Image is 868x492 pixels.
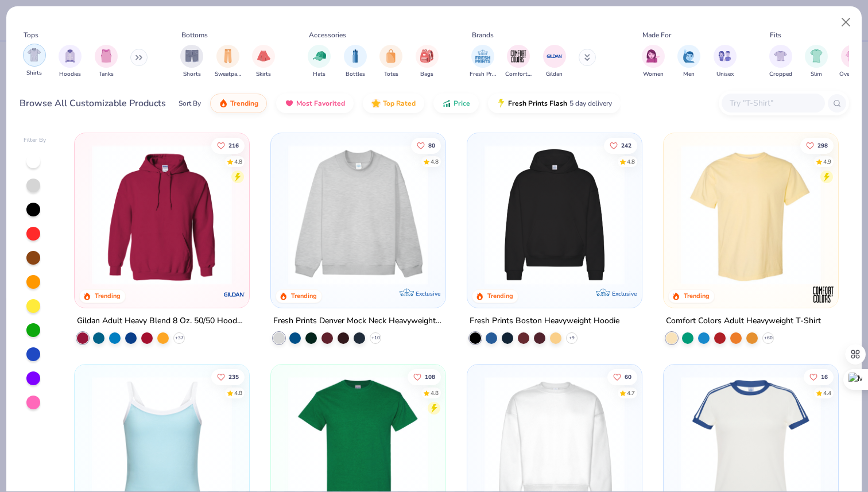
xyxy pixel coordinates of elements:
button: filter button [344,45,367,79]
div: filter for Tanks [95,45,118,79]
button: Most Favorited [276,94,354,113]
img: 029b8af0-80e6-406f-9fdc-fdf898547912 [675,145,827,285]
div: filter for Totes [379,45,402,79]
div: filter for Oversized [839,45,865,79]
span: 235 [229,374,239,379]
span: Hats [313,70,325,79]
button: Close [835,11,857,33]
div: 4.8 [235,389,243,397]
div: Comfort Colors Adult Heavyweight T-Shirt [666,314,821,328]
button: filter button [59,45,82,79]
button: Top Rated [363,94,424,113]
span: 60 [625,374,631,379]
div: filter for Women [642,45,665,79]
span: 216 [229,142,239,148]
img: Men Image [683,49,695,63]
div: 4.9 [823,157,831,166]
span: Gildan [546,70,563,79]
img: Sweatpants Image [222,49,234,63]
span: Oversized [839,70,865,79]
span: 298 [817,142,828,148]
button: filter button [505,45,532,79]
img: Comfort Colors Image [510,48,527,65]
button: filter button [470,45,496,79]
img: Unisex Image [718,49,731,63]
img: Shorts Image [185,49,199,63]
div: filter for Fresh Prints [470,45,496,79]
img: Bottles Image [349,49,362,63]
span: Comfort Colors [505,70,532,79]
input: Try "T-Shirt" [728,96,817,110]
span: Bottles [346,70,365,79]
span: Fresh Prints Flash [508,99,567,108]
div: 4.8 [235,157,243,166]
span: 242 [621,142,631,148]
div: Accessories [309,30,346,40]
span: Tanks [99,70,114,79]
span: Hoodies [59,70,81,79]
div: filter for Bottles [344,45,367,79]
span: Exclusive [416,290,440,297]
span: Men [683,70,695,79]
div: Fresh Prints Denver Mock Neck Heavyweight Sweatshirt [273,314,443,328]
div: filter for Shirts [23,44,46,78]
button: filter button [714,45,737,79]
div: filter for Men [677,45,700,79]
img: Cropped Image [774,49,787,63]
div: filter for Comfort Colors [505,45,532,79]
div: 4.8 [431,389,439,397]
div: Fresh Prints Boston Heavyweight Hoodie [470,314,619,328]
img: Oversized Image [846,49,859,63]
span: Slim [811,70,822,79]
span: Sweatpants [215,70,241,79]
div: filter for Skirts [252,45,275,79]
img: 01756b78-01f6-4cc6-8d8a-3c30c1a0c8ac [86,145,238,285]
img: f5d85501-0dbb-4ee4-b115-c08fa3845d83 [282,145,434,285]
img: Fresh Prints Image [474,48,491,65]
span: Price [454,99,470,108]
img: Gildan Image [546,48,563,65]
div: Gildan Adult Heavy Blend 8 Oz. 50/50 Hooded Sweatshirt [77,314,247,328]
button: Fresh Prints Flash5 day delivery [488,94,621,113]
span: Trending [230,99,258,108]
div: filter for Sweatpants [215,45,241,79]
img: Slim Image [810,49,823,63]
button: filter button [677,45,700,79]
img: Gildan logo [223,283,246,306]
button: filter button [416,45,439,79]
button: Like [212,137,245,153]
span: Shirts [26,69,42,78]
img: Skirts Image [257,49,270,63]
span: 108 [425,374,435,379]
img: TopRated.gif [371,99,381,108]
button: filter button [642,45,665,79]
button: filter button [805,45,828,79]
button: filter button [95,45,118,79]
button: Trending [210,94,267,113]
img: Tanks Image [100,49,113,63]
div: 4.4 [823,389,831,397]
img: a90f7c54-8796-4cb2-9d6e-4e9644cfe0fe [434,145,586,285]
img: Comfort Colors logo [811,283,834,306]
span: + 60 [764,335,772,342]
span: Totes [384,70,398,79]
button: filter button [215,45,241,79]
span: + 9 [569,335,575,342]
span: Skirts [256,70,271,79]
span: Shorts [183,70,201,79]
span: Women [643,70,664,79]
img: d4a37e75-5f2b-4aef-9a6e-23330c63bbc0 [630,145,781,285]
span: + 37 [175,335,184,342]
span: Cropped [769,70,792,79]
div: Fits [770,30,781,40]
button: filter button [180,45,203,79]
button: Like [212,369,245,385]
button: Like [411,137,441,153]
button: Like [804,369,834,385]
img: Shirts Image [28,48,41,61]
img: trending.gif [219,99,228,108]
img: Totes Image [385,49,397,63]
span: 80 [428,142,435,148]
button: Like [408,369,441,385]
button: filter button [769,45,792,79]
